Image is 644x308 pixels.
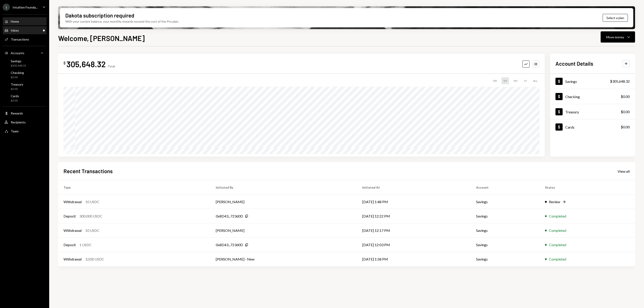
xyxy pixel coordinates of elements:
th: Status [540,180,635,195]
button: Select a plan [603,14,628,22]
a: View all [618,169,630,174]
a: Checking$0.00 [3,69,47,80]
td: [DATE] 12:17 PM [357,223,471,238]
a: Transactions [3,35,47,43]
td: Savings [471,252,540,266]
div: Deposit [64,242,76,248]
div: 1 USDC [79,242,92,248]
div: Rewards [11,111,23,115]
div: 0x8D43...723d0D [216,242,243,248]
div: View all [618,169,630,174]
div: Recipients [11,120,26,124]
th: Type [58,180,210,195]
div: Accounts [11,51,24,55]
div: Dakota subscription required [65,12,134,19]
h1: Welcome, [PERSON_NAME] [58,34,145,43]
div: Checking [11,71,24,75]
div: $0.00 [11,99,19,103]
div: Withdrawal [64,256,82,262]
div: Treasury [565,110,579,114]
div: 3,500 USDC [85,256,104,262]
td: Savings [471,209,540,223]
td: Savings [471,223,540,238]
div: Team [11,129,19,133]
div: 1M [501,77,509,84]
div: Completed [549,242,566,248]
div: 1Y [522,77,529,84]
td: [DATE] 12:03 PM [357,238,471,252]
div: Treasury [11,82,23,86]
th: Initiated By [210,180,357,195]
div: Home [11,19,19,23]
div: Review [549,199,560,205]
div: 305,648.32 [66,59,106,69]
a: Home [3,17,47,25]
div: With your current balance, your monthly rewards exceed the cost of the Pro plan. [65,19,179,24]
th: Initiated At [357,180,471,195]
div: 0x8D43...723d0D [216,213,243,219]
td: Savings [471,238,540,252]
div: Transactions [11,37,29,41]
button: Move money [601,31,635,43]
div: Withdrawal [64,199,82,205]
div: $0.00 [11,87,23,91]
h2: Account Details [555,60,593,67]
td: [DATE] 1:48 PM [357,195,471,209]
div: Withdrawal [64,228,82,233]
a: Treasury$0.00 [3,81,47,92]
div: Completed [549,228,566,233]
div: Inbox [11,28,19,32]
div: $305,648.32 [11,64,26,68]
div: I [3,4,10,11]
td: [PERSON_NAME] [210,223,357,238]
div: $0.00 [621,109,630,114]
div: Deposit [64,213,76,219]
td: [DATE] 1:58 PM [357,252,471,266]
td: [PERSON_NAME] - New [210,252,357,266]
td: [DATE] 12:22 PM [357,209,471,223]
div: $0.00 [621,124,630,130]
h2: Recent Transactions [64,167,113,175]
a: Checking$0.00 [550,89,635,104]
div: Completed [549,213,566,219]
div: Completed [549,256,566,262]
div: 1W [491,77,499,84]
div: 300,000 USDC [79,213,102,219]
div: $0.00 [11,75,24,79]
a: Recipients [3,118,47,126]
div: 10 USDC [85,199,100,205]
a: Savings$305,648.32 [550,74,635,89]
th: Account [471,180,540,195]
td: [PERSON_NAME] [210,195,357,209]
div: Cards [11,94,19,98]
div: ALL [531,77,539,84]
div: Checking [565,95,580,99]
div: Savings [11,59,26,63]
div: Cards [565,125,574,129]
td: Savings [471,195,540,209]
div: $0.00 [621,94,630,99]
div: $305,648.32 [610,79,630,84]
div: Move money [606,35,624,39]
a: Rewards [3,109,47,117]
div: $ [64,61,66,65]
a: Cards$0.00 [550,119,635,134]
a: Treasury$0.00 [550,104,635,119]
div: Intuition Founda... [13,5,38,9]
div: Total [108,64,115,68]
a: Accounts [3,49,47,57]
div: 3M [512,77,519,84]
a: Inbox [3,26,47,34]
div: 10 USDC [85,228,100,233]
a: Team [3,127,47,135]
div: Savings [565,79,577,84]
a: Cards$0.00 [3,93,47,103]
a: Savings$305,648.32 [3,58,47,69]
